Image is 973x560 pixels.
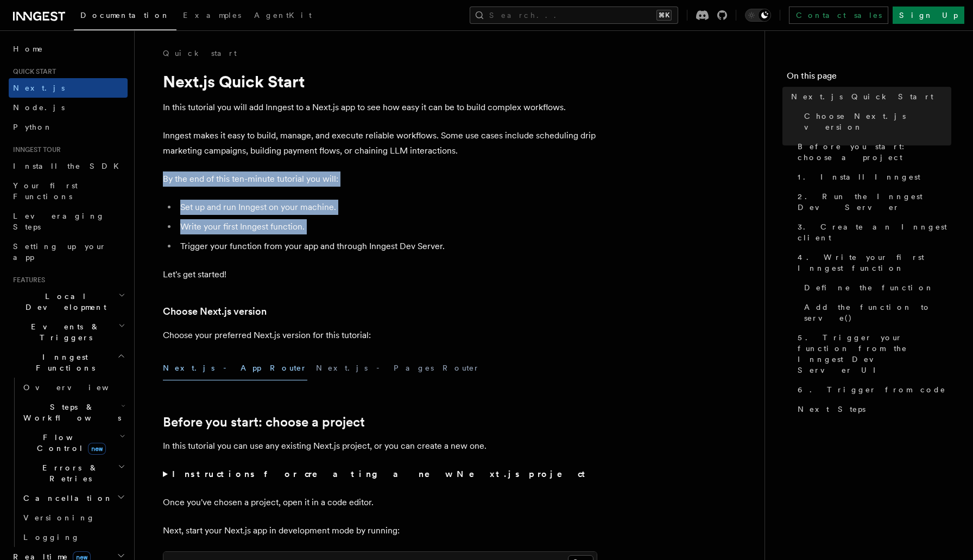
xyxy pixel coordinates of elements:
[19,378,128,397] a: Overview
[163,415,365,430] a: Before you start: choose a project
[19,402,121,423] span: Steps & Workflows
[745,9,771,22] button: Toggle dark mode
[163,356,307,380] button: Next.js - App Router
[800,297,951,328] a: Add the function to serve()
[798,191,951,213] span: 2. Run the Inngest Dev Server
[793,380,951,399] a: 6. Trigger from code
[798,384,946,395] span: 6. Trigger from code
[19,462,118,484] span: Errors & Retries
[23,533,80,542] span: Logging
[787,87,951,106] a: Next.js Quick Start
[9,98,128,117] a: Node.js
[248,3,318,29] a: AgentKit
[793,217,951,247] a: 3. Create an Inngest client
[177,219,597,234] li: Write your first Inngest function.
[9,156,128,176] a: Install the SDK
[183,11,241,20] span: Examples
[176,3,248,29] a: Examples
[9,321,118,343] span: Events & Triggers
[163,267,597,282] p: Let's get started!
[13,103,65,112] span: Node.js
[19,432,119,454] span: Flow Control
[798,332,951,376] span: 5. Trigger your function from the Inngest Dev Server UI
[9,67,56,76] span: Quick start
[23,513,95,522] span: Versioning
[9,347,128,378] button: Inngest Functions
[163,304,267,319] a: Choose Next.js version
[9,117,128,137] a: Python
[13,43,43,54] span: Home
[9,39,128,59] a: Home
[254,11,312,20] span: AgentKit
[13,84,65,92] span: Next.js
[793,167,951,187] a: 1. Install Inngest
[798,141,951,163] span: Before you start: choose a project
[19,397,128,428] button: Steps & Workflows
[13,212,105,231] span: Leveraging Steps
[470,7,678,24] button: Search...⌘K
[19,428,128,458] button: Flow Controlnew
[163,171,597,187] p: By the end of this ten-minute tutorial you will:
[19,488,128,508] button: Cancellation
[163,100,597,115] p: In this tutorial you will add Inngest to a Next.js app to see how easy it can be to build complex...
[9,237,128,267] a: Setting up your app
[9,145,61,154] span: Inngest tour
[316,356,480,380] button: Next.js - Pages Router
[9,352,117,373] span: Inngest Functions
[9,176,128,206] a: Your first Functions
[163,467,597,482] summary: Instructions for creating a new Next.js project
[13,181,78,201] span: Your first Functions
[791,91,933,102] span: Next.js Quick Start
[793,328,951,380] a: 5. Trigger your function from the Inngest Dev Server UI
[9,291,118,313] span: Local Development
[13,242,106,262] span: Setting up your app
[9,287,128,317] button: Local Development
[800,278,951,297] a: Define the function
[177,200,597,215] li: Set up and run Inngest on your machine.
[74,3,176,30] a: Documentation
[9,78,128,98] a: Next.js
[804,302,951,323] span: Add the function to serve()
[804,282,934,293] span: Define the function
[789,7,888,24] a: Contact sales
[163,48,237,59] a: Quick start
[163,72,597,91] h1: Next.js Quick Start
[9,206,128,237] a: Leveraging Steps
[163,438,597,454] p: In this tutorial you can use any existing Next.js project, or you can create a new one.
[793,247,951,278] a: 4. Write your first Inngest function
[177,239,597,254] li: Trigger your function from your app and through Inngest Dev Server.
[787,69,951,87] h4: On this page
[19,493,113,504] span: Cancellation
[172,469,590,479] strong: Instructions for creating a new Next.js project
[19,527,128,547] a: Logging
[9,378,128,547] div: Inngest Functions
[88,443,106,455] span: new
[13,123,53,131] span: Python
[23,383,135,392] span: Overview
[798,252,951,273] span: 4. Write your first Inngest function
[793,137,951,167] a: Before you start: choose a project
[80,11,170,20] span: Documentation
[163,523,597,538] p: Next, start your Next.js app in development mode by running:
[804,111,951,132] span: Choose Next.js version
[13,162,125,170] span: Install the SDK
[19,458,128,488] button: Errors & Retries
[19,508,128,527] a: Versioning
[163,495,597,510] p: Once you've chosen a project, open it in a code editor.
[793,399,951,419] a: Next Steps
[798,221,951,243] span: 3. Create an Inngest client
[656,10,672,21] kbd: ⌘K
[798,404,865,415] span: Next Steps
[793,187,951,217] a: 2. Run the Inngest Dev Server
[800,106,951,137] a: Choose Next.js version
[798,171,920,182] span: 1. Install Inngest
[893,7,964,24] a: Sign Up
[9,276,45,284] span: Features
[163,328,597,343] p: Choose your preferred Next.js version for this tutorial:
[9,317,128,347] button: Events & Triggers
[163,128,597,158] p: Inngest makes it easy to build, manage, and execute reliable workflows. Some use cases include sc...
